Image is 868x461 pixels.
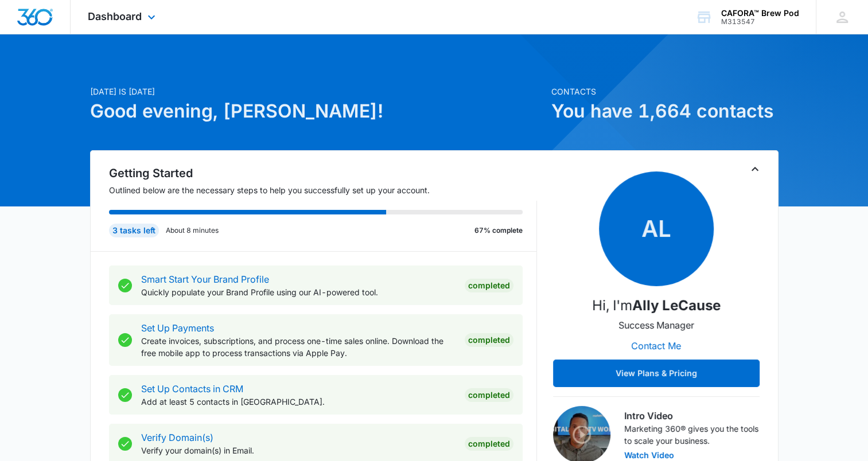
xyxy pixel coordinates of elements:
[141,286,456,298] p: Quickly populate your Brand Profile using our AI-powered tool.
[465,388,513,402] div: Completed
[90,97,544,125] h1: Good evening, [PERSON_NAME]!
[141,322,214,334] a: Set Up Payments
[632,297,721,314] strong: Ally LeCause
[618,318,694,332] p: Success Manager
[551,97,779,125] h1: You have 1,664 contacts
[109,165,537,182] h2: Getting Started
[141,444,456,456] p: Verify your domain(s) in Email.
[465,279,513,292] div: Completed
[465,437,513,451] div: Completed
[141,274,269,285] a: Smart Start Your Brand Profile
[109,224,159,237] div: 3 tasks left
[88,10,142,22] span: Dashboard
[624,451,674,459] button: Watch Video
[599,171,714,286] span: AL
[748,162,762,176] button: Toggle Collapse
[721,18,799,26] div: account id
[141,396,456,408] p: Add at least 5 contacts in [GEOGRAPHIC_DATA].
[166,225,219,236] p: About 8 minutes
[90,85,544,97] p: [DATE] is [DATE]
[624,423,760,447] p: Marketing 360® gives you the tools to scale your business.
[141,432,213,443] a: Verify Domain(s)
[624,409,760,423] h3: Intro Video
[109,184,537,196] p: Outlined below are the necessary steps to help you successfully set up your account.
[141,335,456,359] p: Create invoices, subscriptions, and process one-time sales online. Download the free mobile app t...
[551,85,779,97] p: Contacts
[592,295,721,316] p: Hi, I'm
[141,383,243,394] a: Set Up Contacts in CRM
[721,9,799,18] div: account name
[620,332,692,360] button: Contact Me
[474,225,523,236] p: 67% complete
[465,333,513,347] div: Completed
[553,360,760,387] button: View Plans & Pricing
